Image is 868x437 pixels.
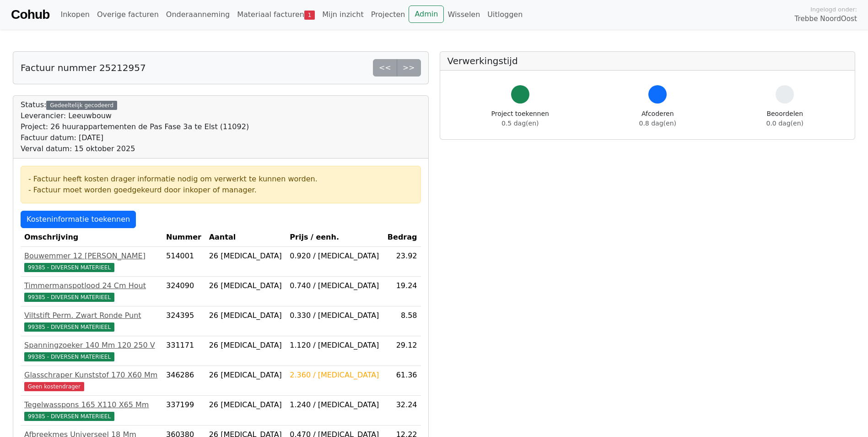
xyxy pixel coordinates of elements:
[162,366,205,396] td: 346286
[290,399,380,410] div: 1.240 / [MEDICAL_DATA]
[484,5,526,24] a: Uitloggen
[209,251,283,262] div: 26 [MEDICAL_DATA]
[766,109,803,128] div: Beoordelen
[409,5,444,23] a: Admin
[162,277,205,306] td: 324090
[290,340,380,351] div: 1.120 / [MEDICAL_DATA]
[11,4,49,26] a: Cohub
[290,370,380,381] div: 2.360 / [MEDICAL_DATA]
[162,5,233,24] a: Onderaanneming
[24,293,114,302] span: 99385 - DIVERSEN MATERIEEL
[21,228,162,247] th: Omschrijving
[46,101,117,110] div: Gedeeltelijk gecodeerd
[21,121,249,132] div: Project: 26 huurappartementen de Pas Fase 3a te Elst (11092)
[21,132,249,143] div: Factuur datum: [DATE]
[205,228,286,247] th: Aantal
[290,251,380,262] div: 0.920 / [MEDICAL_DATA]
[318,5,367,24] a: Mijn inzicht
[57,5,93,24] a: Inkopen
[24,263,114,272] span: 99385 - DIVERSEN MATERIEEL
[810,5,857,14] span: Ingelogd onder:
[383,277,421,306] td: 19.24
[24,352,114,361] span: 99385 - DIVERSEN MATERIEEL
[24,251,159,273] a: Bouwemmer 12 [PERSON_NAME]99385 - DIVERSEN MATERIEEL
[24,399,159,410] div: Tegelwasspons 165 X110 X65 Mm
[367,5,409,24] a: Projecten
[383,228,421,247] th: Bedrag
[209,340,283,351] div: 26 [MEDICAL_DATA]
[639,109,676,128] div: Afcoderen
[24,340,159,362] a: Spanningzoeker 140 Mm 120 250 V99385 - DIVERSEN MATERIEEL
[24,280,159,302] a: Timmermanspotlood 24 Cm Hout99385 - DIVERSEN MATERIEEL
[639,120,676,127] span: 0.8 dag(en)
[24,310,159,321] div: Viltstift Perm. Zwart Ronde Punt
[162,306,205,336] td: 324395
[21,110,249,121] div: Leverancier: Leeuwbouw
[24,399,159,421] a: Tegelwasspons 165 X110 X65 Mm99385 - DIVERSEN MATERIEEL
[162,228,205,247] th: Nummer
[444,5,484,24] a: Wisselen
[304,11,315,20] span: 1
[24,370,159,381] div: Glasschraper Kunststof 170 X60 Mm
[447,55,848,66] h5: Verwerkingstijd
[24,382,84,391] span: Geen kostendrager
[28,174,413,185] div: - Factuur heeft kosten drager informatie nodig om verwerkt te kunnen worden.
[28,185,413,196] div: - Factuur moet worden goedgekeurd door inkoper of manager.
[162,247,205,277] td: 514001
[383,366,421,396] td: 61.36
[21,143,249,154] div: Verval datum: 15 oktober 2025
[383,306,421,336] td: 8.58
[24,251,159,262] div: Bouwemmer 12 [PERSON_NAME]
[21,62,146,73] h5: Factuur nummer 25212957
[766,120,803,127] span: 0.0 dag(en)
[795,14,857,24] span: Trebbe NoordOost
[24,322,114,332] span: 99385 - DIVERSEN MATERIEEL
[383,396,421,426] td: 32.24
[290,310,380,321] div: 0.330 / [MEDICAL_DATA]
[24,280,159,291] div: Timmermanspotlood 24 Cm Hout
[501,120,539,127] span: 0.5 dag(en)
[290,280,380,291] div: 0.740 / [MEDICAL_DATA]
[383,336,421,366] td: 29.12
[24,412,114,421] span: 99385 - DIVERSEN MATERIEEL
[24,310,159,332] a: Viltstift Perm. Zwart Ronde Punt99385 - DIVERSEN MATERIEEL
[209,310,283,321] div: 26 [MEDICAL_DATA]
[24,340,159,351] div: Spanningzoeker 140 Mm 120 250 V
[383,247,421,277] td: 23.92
[209,399,283,410] div: 26 [MEDICAL_DATA]
[162,336,205,366] td: 331171
[491,109,549,128] div: Project toekennen
[21,211,136,228] a: Kosteninformatie toekennen
[24,370,159,392] a: Glasschraper Kunststof 170 X60 MmGeen kostendrager
[233,5,318,24] a: Materiaal facturen1
[21,99,249,154] div: Status:
[286,228,383,247] th: Prijs / eenh.
[93,5,162,24] a: Overige facturen
[209,280,283,291] div: 26 [MEDICAL_DATA]
[209,370,283,381] div: 26 [MEDICAL_DATA]
[162,396,205,426] td: 337199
